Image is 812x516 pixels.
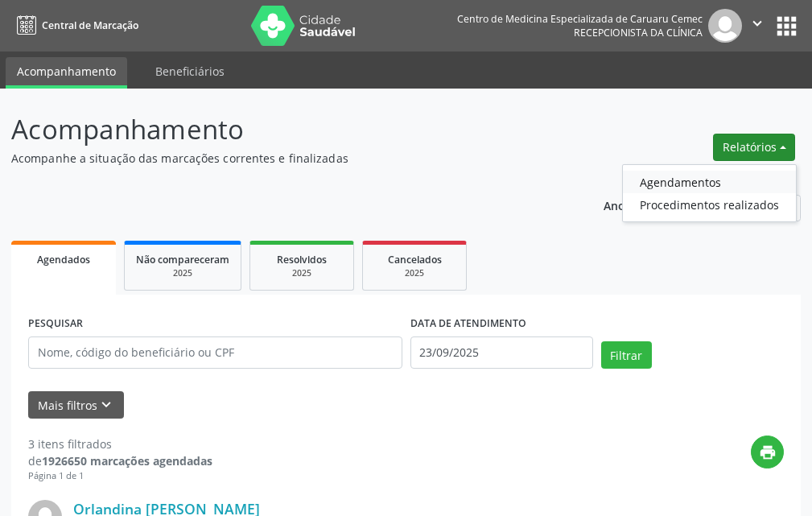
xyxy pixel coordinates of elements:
input: Selecione um intervalo [410,336,593,369]
input: Nome, código do beneficiário ou CPF [28,336,402,369]
button: apps [773,12,801,40]
div: 3 itens filtrados [28,436,212,452]
span: Não compareceram [136,253,229,266]
a: Procedimentos realizados [623,193,796,216]
span: Cancelados [388,253,442,266]
img: img [708,9,742,43]
p: Acompanhe a situação das marcações correntes e finalizadas [11,150,564,167]
span: Central de Marcação [42,19,138,32]
i: print [759,444,777,461]
a: Beneficiários [144,57,236,85]
ul: Relatórios [622,164,797,222]
button:  [742,9,773,43]
a: Acompanhamento [6,57,127,89]
div: Página 1 de 1 [28,469,212,483]
a: Agendamentos [623,171,796,193]
div: Centro de Medicina Especializada de Caruaru Cemec [457,12,703,26]
i:  [748,14,766,32]
label: PESQUISAR [28,312,83,336]
div: 2025 [262,267,342,279]
p: Ano de acompanhamento [604,195,746,215]
strong: 1926650 marcações agendadas [42,453,212,469]
button: Mais filtroskeyboard_arrow_down [28,391,124,419]
span: Agendados [37,253,90,266]
button: print [751,436,784,469]
label: DATA DE ATENDIMENTO [410,312,526,336]
p: Acompanhamento [11,109,564,150]
div: 2025 [136,267,229,279]
span: Recepcionista da clínica [574,26,703,39]
a: Central de Marcação [11,12,138,39]
button: Relatórios [713,134,795,161]
div: de [28,452,212,469]
button: Filtrar [601,341,652,369]
span: Resolvidos [277,253,327,266]
div: 2025 [374,267,455,279]
i: keyboard_arrow_down [97,396,115,414]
